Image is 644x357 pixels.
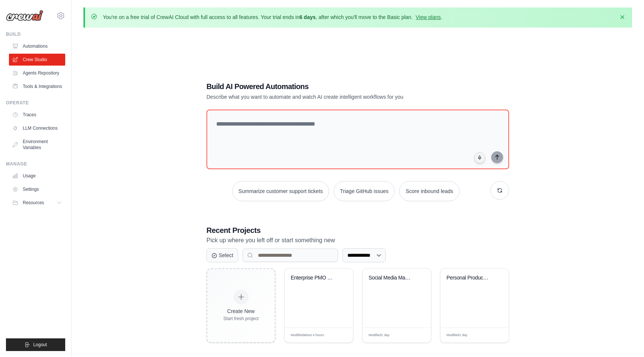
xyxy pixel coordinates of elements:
[335,332,342,338] span: Edit
[6,338,65,351] button: Logout
[291,275,336,281] div: Enterprise PMO Weekly Reporting System
[223,316,259,322] div: Start fresh project
[6,31,65,37] div: Build
[9,136,65,154] a: Environment Variables
[490,181,509,200] button: Get new suggestions
[9,80,65,92] a: Tools & Integrations
[416,14,441,20] a: View plans
[206,236,509,245] p: Pick up where you left off or start something new
[399,181,460,201] button: Score inbound leads
[491,332,498,338] span: Edit
[291,333,324,338] span: Modified about 4 hours
[206,81,457,92] h1: Build AI Powered Automations
[9,197,65,209] button: Resources
[9,54,65,66] a: Crew Studio
[206,225,509,236] h3: Recent Projects
[232,181,329,201] button: Summarize customer support tickets
[6,10,43,21] img: Logo
[206,248,238,262] button: Select
[9,109,65,121] a: Traces
[369,275,414,281] div: Social Media Management Automation
[299,14,316,20] strong: 6 days
[223,307,259,315] div: Create New
[9,40,65,52] a: Automations
[33,342,47,348] span: Logout
[103,13,442,21] p: You're on a free trial of CrewAI Cloud with full access to all features. Your trial ends in , aft...
[206,93,457,101] p: Describe what you want to automate and watch AI create intelligent workflows for you
[9,183,65,195] a: Settings
[9,67,65,79] a: Agents Repository
[334,181,395,201] button: Triage GitHub issues
[446,275,492,281] div: Personal Productivity Assistant
[474,152,485,163] button: Click to speak your automation idea
[446,333,467,338] span: Modified 1 day
[369,333,389,338] span: Modified 1 day
[9,170,65,182] a: Usage
[23,200,44,206] span: Resources
[9,122,65,134] a: LLM Connections
[413,332,420,338] span: Edit
[6,161,65,167] div: Manage
[6,100,65,106] div: Operate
